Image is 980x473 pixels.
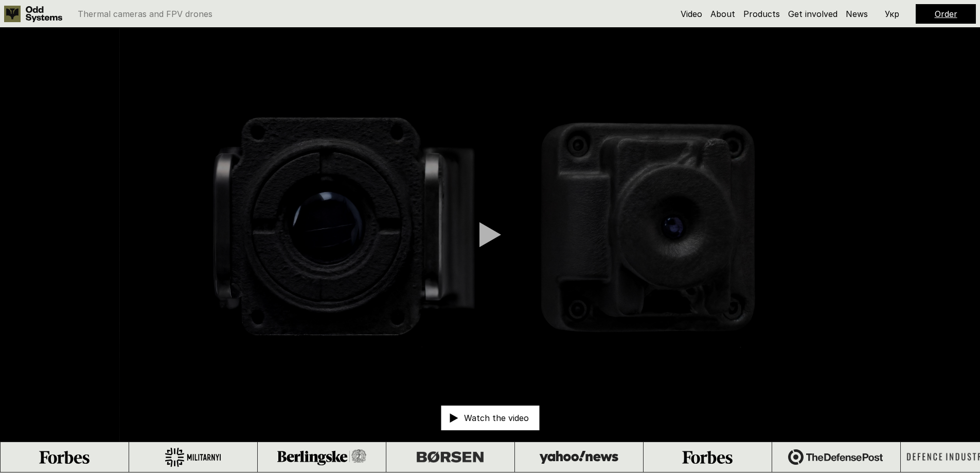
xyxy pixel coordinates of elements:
[935,9,957,19] a: Order
[846,9,868,19] a: News
[78,10,212,18] p: Thermal cameras and FPV drones
[788,9,838,19] a: Get involved
[885,10,899,18] p: Укр
[710,9,735,19] a: About
[681,9,702,19] a: Video
[743,9,780,19] a: Products
[464,414,529,422] p: Watch the video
